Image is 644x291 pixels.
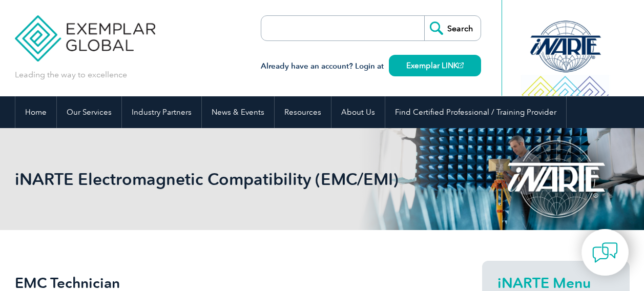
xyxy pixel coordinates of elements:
[122,96,201,128] a: Industry Partners
[458,63,464,68] img: open_square.png
[385,96,566,128] a: Find Certified Professional / Training Provider
[15,69,127,80] p: Leading the way to excellence
[57,96,121,128] a: Our Services
[424,16,481,40] input: Search
[275,96,331,128] a: Resources
[331,96,385,128] a: About Us
[15,275,445,291] h2: EMC Technician
[497,275,614,291] h2: iNARTE Menu
[592,240,618,265] img: contact-chat.png
[202,96,274,128] a: News & Events
[15,96,56,128] a: Home
[261,60,481,73] h3: Already have an account? Login at
[389,55,481,76] a: Exemplar LINK
[15,169,408,189] h1: iNARTE Electromagnetic Compatibility (EMC/EMI)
